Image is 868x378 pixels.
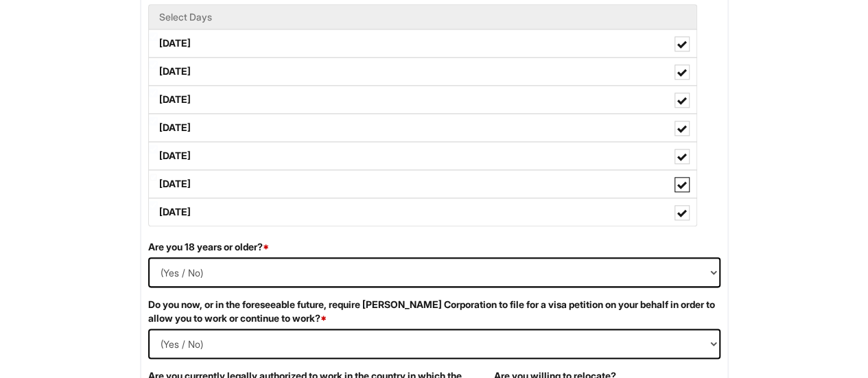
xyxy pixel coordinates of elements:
[149,142,696,169] label: [DATE]
[148,240,269,254] label: Are you 18 years or older?
[149,198,696,226] label: [DATE]
[159,12,686,22] h5: Select Days
[148,298,720,325] label: Do you now, or in the foreseeable future, require [PERSON_NAME] Corporation to file for a visa pe...
[149,170,696,198] label: [DATE]
[148,329,720,359] select: (Yes / No)
[149,58,696,85] label: [DATE]
[149,114,696,141] label: [DATE]
[149,29,696,57] label: [DATE]
[148,257,720,287] select: (Yes / No)
[149,86,696,113] label: [DATE]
